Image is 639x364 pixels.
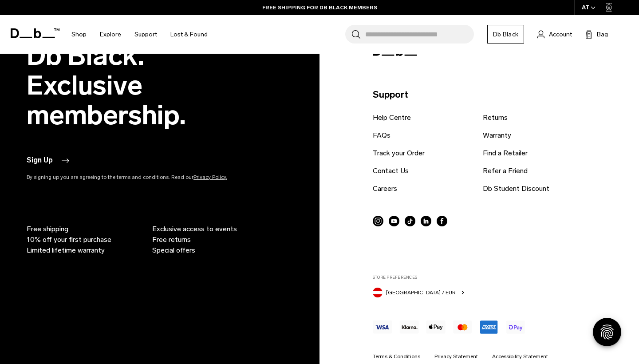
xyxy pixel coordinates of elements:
img: Austria [373,288,383,297]
a: Returns [483,112,508,123]
span: Special offers [152,245,195,256]
a: Db Black [487,25,524,44]
a: Help Centre [373,112,411,123]
a: Refer a Friend [483,166,528,176]
span: Free shipping [27,224,68,234]
p: Support [373,87,617,102]
a: Db Student Discount [483,183,549,194]
span: 10% off your first purchase [27,234,111,245]
a: Explore [100,19,121,50]
a: Support [134,19,157,50]
span: Limited lifetime warranty [27,245,105,256]
a: Privacy Statement [434,352,478,360]
a: Terms & Conditions [373,352,420,360]
a: Track your Order [373,148,425,158]
a: Careers [373,183,397,194]
h2: Db Black. Exclusive membership. [27,41,266,130]
a: Account [537,29,572,40]
nav: Main Navigation [65,15,214,54]
a: Warranty [483,130,511,141]
a: Shop [71,19,87,50]
span: Account [549,30,572,39]
label: Store Preferences [373,274,617,281]
button: Austria [GEOGRAPHIC_DATA] / EUR [373,286,466,297]
span: Free returns [152,234,191,245]
a: FAQs [373,130,390,141]
a: Lost & Found [170,19,208,50]
a: Find a Retailer [483,148,528,158]
button: Bag [585,29,608,40]
a: FREE SHIPPING FOR DB BLACK MEMBERS [262,4,377,12]
span: Exclusive access to events [152,224,237,234]
span: [GEOGRAPHIC_DATA] / EUR [386,289,456,297]
p: By signing up you are agreeing to the terms and conditions. Read our [27,173,266,181]
a: Privacy Policy. [193,174,227,180]
button: Sign Up [27,155,71,166]
a: Accessibility Statement [492,352,548,360]
span: Bag [597,30,608,39]
a: Contact Us [373,166,409,176]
